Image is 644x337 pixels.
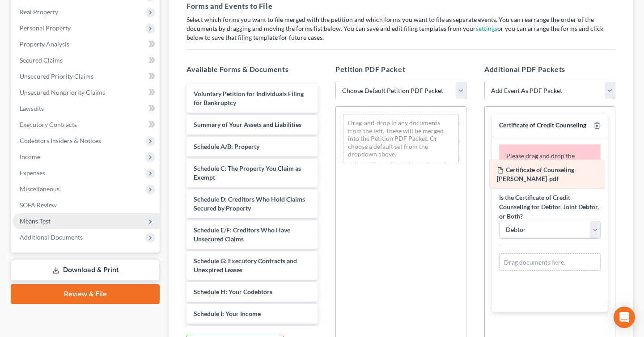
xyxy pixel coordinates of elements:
span: Unsecured Nonpriority Claims [20,88,105,96]
a: Property Analysis [13,36,160,52]
span: Additional Documents [20,233,83,241]
a: Lawsuits [13,101,160,117]
span: SOFA Review [20,201,57,209]
a: Unsecured Nonpriority Claims [13,84,160,101]
h5: Forms and Events to File [186,1,615,12]
a: settings [476,25,497,32]
span: Schedule C: The Property You Claim as Exempt [194,164,301,181]
div: Open Intercom Messenger [614,307,635,328]
span: Summary of Your Assets and Liabilities [194,121,301,128]
span: Codebtors Insiders & Notices [20,137,101,144]
span: Schedule H: Your Codebtors [194,288,272,295]
label: Is the Certificate of Credit Counseling for Debtor, Joint Debtor, or Both? [499,193,601,221]
span: Expenses [20,169,45,177]
span: Executory Contracts [20,121,77,128]
span: Please drag and drop the document to be filed for this event. [506,152,585,177]
span: Schedule D: Creditors Who Hold Claims Secured by Property [194,195,305,212]
span: Real Property [20,8,58,16]
span: Unsecured Priority Claims [20,72,93,80]
a: Download & Print [11,260,160,281]
span: Schedule E/F: Creditors Who Have Unsecured Claims [194,226,290,243]
span: Lawsuits [20,105,44,112]
span: Secured Claims [20,56,63,64]
div: Drag-and-drop in any documents from the left. These will be merged into the Petition PDF Packet. ... [343,114,459,163]
p: Select which forms you want to file merged with the petition and which forms you want to file as ... [186,15,615,42]
h5: Available Forms & Documents [186,64,318,75]
div: Drag documents here. [499,253,601,271]
span: Miscellaneous [20,185,59,193]
a: Secured Claims [13,52,160,68]
a: Review & File [11,284,160,304]
span: Income [20,153,40,160]
span: Personal Property [20,24,71,32]
span: Voluntary Petition for Individuals Filing for Bankruptcy [194,90,304,106]
span: Certificate of Counseling [PERSON_NAME]-pdf [497,166,574,182]
span: Means Test [20,217,51,225]
span: Schedule A/B: Property [194,143,259,150]
h5: Additional PDF Packets [484,64,615,75]
a: SOFA Review [13,197,160,213]
span: Property Analysis [20,40,69,48]
span: Petition PDF Packet [335,65,405,73]
span: Schedule G: Executory Contracts and Unexpired Leases [194,257,297,274]
span: Certificate of Credit Counseling [499,121,586,129]
a: Executory Contracts [13,117,160,133]
span: Schedule I: Your Income [194,310,261,317]
a: Unsecured Priority Claims [13,68,160,84]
